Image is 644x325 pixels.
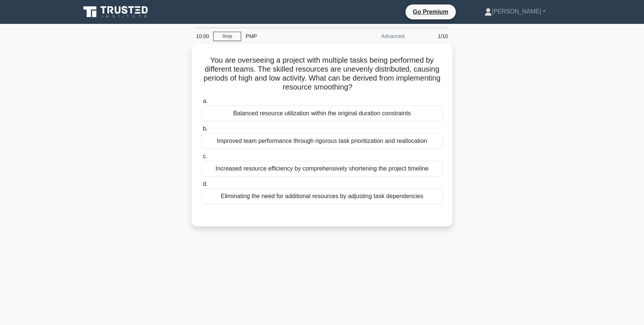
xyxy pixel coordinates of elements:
[241,29,344,44] div: PMP
[467,4,563,19] a: [PERSON_NAME]
[203,153,207,159] span: c.
[201,188,443,204] div: Eliminating the need for additional resources by adjusting task dependencies
[213,32,241,41] a: Stop
[409,29,452,44] div: 1/10
[201,106,443,121] div: Balanced resource utilization within the original duration constraints
[203,125,208,132] span: b.
[201,56,443,92] h5: You are overseeing a project with multiple tasks being performed by different teams. The skilled ...
[201,133,443,149] div: Improved team performance through rigorous task prioritization and reallocation
[408,7,453,16] a: Go Premium
[203,98,208,104] span: a.
[201,161,443,176] div: Increased resource efficiency by comprehensively shortening the project timeline
[344,29,409,44] div: Advanced
[203,181,208,187] span: d.
[192,29,213,44] div: 10:00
